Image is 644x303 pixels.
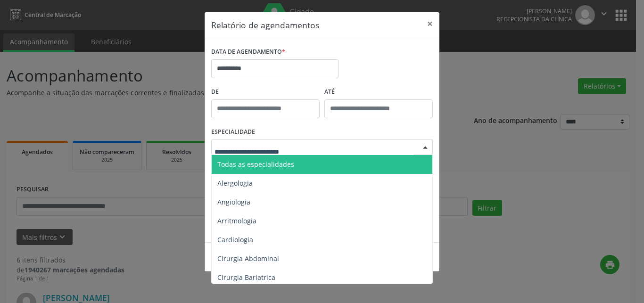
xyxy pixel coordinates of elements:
span: Arritmologia [217,216,256,225]
button: Close [421,12,439,35]
span: Cirurgia Bariatrica [217,273,275,282]
span: Cardiologia [217,235,253,244]
span: Todas as especialidades [217,160,294,169]
span: Alergologia [217,179,253,188]
label: De [211,85,320,99]
span: Angiologia [217,197,250,206]
label: DATA DE AGENDAMENTO [211,45,285,59]
span: Cirurgia Abdominal [217,254,279,263]
label: ATÉ [324,85,433,99]
h5: Relatório de agendamentos [211,19,319,31]
label: ESPECIALIDADE [211,125,255,139]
